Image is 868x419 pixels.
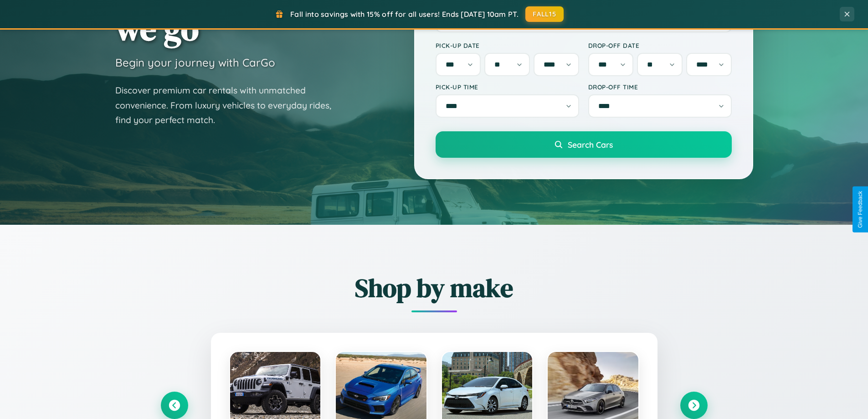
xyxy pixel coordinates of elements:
label: Drop-off Date [588,41,732,49]
label: Pick-up Date [436,41,579,49]
div: Give Feedback [857,191,863,228]
button: Search Cars [436,131,732,158]
label: Pick-up Time [436,83,579,91]
span: Search Cars [568,140,613,150]
button: FALL15 [525,6,564,22]
label: Drop-off Time [588,83,732,91]
p: Discover premium car rentals with unmatched convenience. From luxury vehicles to everyday rides, ... [115,83,343,128]
h3: Begin your journey with CarGo [115,56,275,69]
span: Fall into savings with 15% off for all users! Ends [DATE] 10am PT. [290,10,519,19]
h2: Shop by make [161,270,708,305]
